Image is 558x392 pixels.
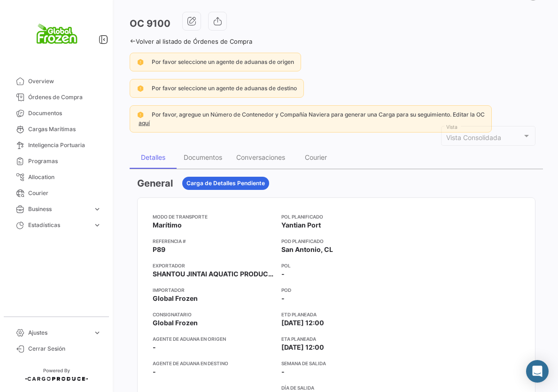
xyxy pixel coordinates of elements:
[8,153,105,169] a: Programas
[153,262,274,269] app-card-info-title: Exportador
[28,93,101,102] span: Órdenes de Compra
[281,384,397,392] app-card-info-title: Día de Salida
[153,286,274,294] app-card-info-title: Importador
[184,153,222,161] div: Documentos
[281,360,397,367] app-card-info-title: Semana de Salida
[8,137,105,153] a: Inteligencia Portuaria
[153,220,182,230] span: Marítimo
[526,360,549,383] div: Abrir Intercom Messenger
[446,133,501,141] span: Vista Consolidada
[153,335,274,343] app-card-info-title: Agente de Aduana en Origen
[153,213,274,220] app-card-info-title: Modo de Transporte
[28,157,101,165] span: Programas
[8,121,105,137] a: Cargas Marítimas
[236,153,285,161] div: Conversaciones
[281,269,285,279] span: -
[152,111,485,118] span: Por favor, agregue un Número de Contenedor y Compañía Naviera para generar una Carga para su segu...
[281,294,285,303] span: -
[137,177,173,190] h3: General
[153,360,274,367] app-card-info-title: Agente de Aduana en Destino
[8,89,105,105] a: Órdenes de Compra
[153,294,198,303] span: Global Frozen
[281,286,397,294] app-card-info-title: POD
[141,153,165,161] div: Detalles
[8,169,105,185] a: Allocation
[8,105,105,121] a: Documentos
[130,38,252,45] a: Volver al listado de Órdenes de Compra
[130,17,170,30] h3: OC 9100
[93,205,101,213] span: expand_more
[153,343,156,352] span: -
[152,85,297,92] span: Por favor seleccione un agente de aduanas de destino
[153,245,165,254] span: P89
[281,318,324,328] span: [DATE] 12:00
[8,185,105,201] a: Courier
[28,173,101,181] span: Allocation
[28,189,101,197] span: Courier
[28,109,101,118] span: Documentos
[28,345,101,353] span: Cerrar Sesión
[281,343,324,352] span: [DATE] 12:00
[93,221,101,229] span: expand_more
[186,179,265,188] span: Carga de Detalles Pendiente
[153,318,198,328] span: Global Frozen
[137,119,152,126] a: aquí
[281,367,285,376] span: -
[153,269,274,279] span: SHANTOU JINTAI AQUATIC PRODUCT INDUSTRIAL CO. LTD
[281,335,397,343] app-card-info-title: ETA planeada
[33,11,80,58] img: logo+global+frozen.png
[305,153,327,161] div: Courier
[8,73,105,89] a: Overview
[153,311,274,318] app-card-info-title: Consignatario
[281,311,397,318] app-card-info-title: ETD planeada
[281,237,397,245] app-card-info-title: POD Planificado
[281,220,321,230] span: Yantian Port
[281,245,333,254] span: San Antonio, CL
[152,58,294,65] span: Por favor seleccione un agente de aduanas de origen
[28,329,89,337] span: Ajustes
[28,205,89,213] span: Business
[28,141,101,149] span: Inteligencia Portuaria
[28,125,101,133] span: Cargas Marítimas
[153,367,156,376] span: -
[281,262,397,269] app-card-info-title: POL
[93,329,101,337] span: expand_more
[281,213,397,220] app-card-info-title: POL Planificado
[28,221,89,229] span: Estadísticas
[28,77,101,86] span: Overview
[153,237,274,245] app-card-info-title: Referencia #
